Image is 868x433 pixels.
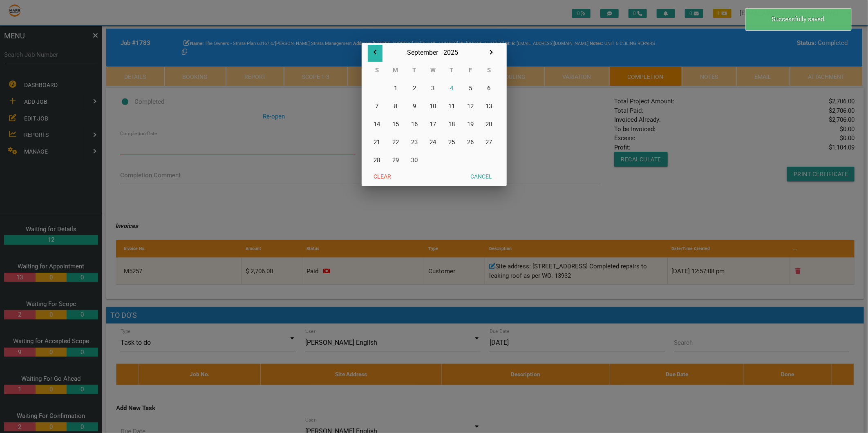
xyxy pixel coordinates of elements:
button: 17 [424,115,443,133]
button: 20 [480,115,499,133]
button: 7 [368,97,387,115]
button: 22 [386,133,405,151]
abbr: Tuesday [412,67,416,74]
button: 4 [442,79,461,97]
button: 8 [386,97,405,115]
button: 1 [386,79,405,97]
button: 30 [405,151,424,169]
button: 13 [480,97,499,115]
div: Successfully saved. [745,8,852,31]
abbr: Thursday [450,67,454,74]
button: 10 [424,97,443,115]
button: 18 [442,115,461,133]
button: 3 [424,79,443,97]
button: 12 [461,97,480,115]
button: Clear [368,169,398,184]
button: 5 [461,79,480,97]
button: 23 [405,133,424,151]
button: 25 [442,133,461,151]
button: 11 [442,97,461,115]
button: 14 [368,115,387,133]
abbr: Wednesday [430,67,436,74]
button: 15 [386,115,405,133]
abbr: Saturday [487,67,491,74]
button: 21 [368,133,387,151]
button: 9 [405,97,424,115]
button: 29 [386,151,405,169]
button: 24 [424,133,443,151]
abbr: Sunday [375,67,379,74]
button: 19 [461,115,480,133]
button: 27 [480,133,499,151]
button: 6 [480,79,499,97]
button: 2 [405,79,424,97]
abbr: Monday [393,67,398,74]
button: 16 [405,115,424,133]
button: 28 [368,151,387,169]
button: Cancel [465,169,499,184]
button: 26 [461,133,480,151]
abbr: Friday [469,67,472,74]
